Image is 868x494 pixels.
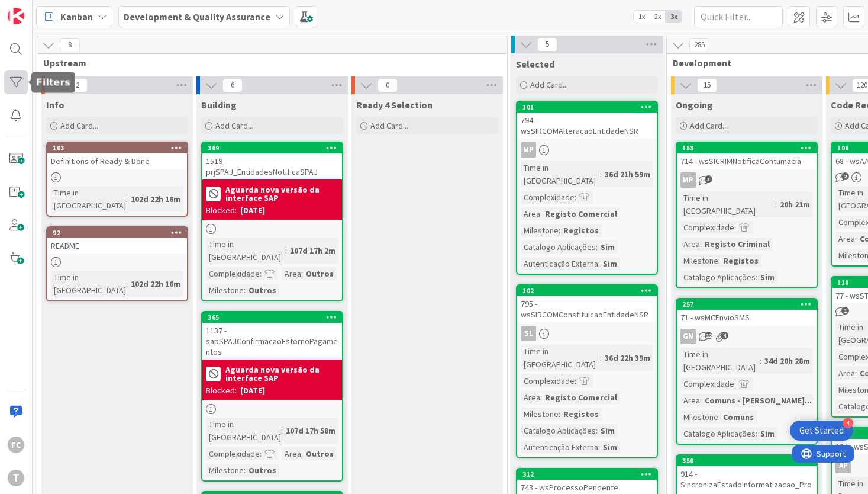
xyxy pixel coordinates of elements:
div: Sim [598,240,618,254]
div: Catalogo Aplicações [680,271,756,284]
span: : [260,447,262,460]
div: Registo Comercial [542,207,620,220]
span: : [718,410,720,424]
div: 103 [47,143,187,153]
span: : [598,441,600,454]
div: Time in [GEOGRAPHIC_DATA] [680,191,775,217]
div: Blocked: [206,204,237,217]
div: 36d 22h 39m [602,351,653,364]
div: Catalogo Aplicações [521,240,596,254]
div: Area [282,447,301,460]
div: Milestone [680,410,718,424]
div: Registos [560,408,602,421]
div: Sim [757,271,777,284]
div: Sim [600,257,620,270]
span: : [575,191,576,204]
div: 107d 17h 2m [287,244,338,257]
div: 1137 - sapSPAJConfirmacaoEstornoPagamentos [202,323,342,360]
div: 102d 22h 16m [128,277,183,290]
div: 257 [677,299,817,310]
div: [DATE] [240,204,265,217]
div: MP [521,142,536,158]
span: : [700,394,702,407]
div: Area [521,207,540,220]
div: FC [8,437,24,453]
div: Area [521,391,540,404]
div: 101 [522,103,657,111]
div: MP [680,172,696,188]
div: Complexidade [521,191,575,204]
span: 1 [841,307,849,315]
div: Catalogo Aplicações [521,424,596,437]
div: README [47,238,187,254]
div: 794 - wsSIRCOMAlteracaoEntidadeNSR [517,113,657,139]
div: 102 [522,287,657,295]
div: Time in [GEOGRAPHIC_DATA] [51,271,126,297]
div: 92 [53,229,187,237]
div: Time in [GEOGRAPHIC_DATA] [521,345,600,371]
h5: Filters [36,77,70,88]
span: Upstream [43,57,492,69]
span: : [260,267,262,280]
span: : [734,377,736,390]
div: 365 [202,312,342,323]
span: Building [201,99,237,111]
div: 71 - wsMCEnvioSMS [677,310,817,325]
span: : [301,447,303,460]
div: Open Get Started checklist, remaining modules: 4 [790,421,853,441]
span: 6 [222,78,243,92]
span: : [760,354,761,367]
div: 101794 - wsSIRCOMAlteracaoEntidadeNSR [517,102,657,139]
div: Registos [720,254,761,267]
div: 34d 20h 28m [761,354,813,367]
div: Milestone [521,408,559,421]
span: : [126,277,128,290]
span: 0 [377,78,398,92]
span: 1x [634,11,650,23]
span: : [301,267,303,280]
div: 153 [677,143,817,153]
input: Quick Filter... [694,6,783,27]
div: Sim [757,427,777,440]
div: Complexidade [680,377,734,390]
div: 107d 17h 58m [283,424,338,437]
div: 795 - wsSIRCOMConstituicaoEntidadeNSR [517,296,657,322]
span: 5 [537,37,557,52]
div: 3651137 - sapSPAJConfirmacaoEstornoPagamentos [202,312,342,360]
span: : [598,257,600,270]
span: 12 [705,332,712,339]
div: Complexidade [206,267,260,280]
div: GN [677,329,817,344]
span: Info [46,99,64,111]
span: Add Card... [690,120,728,131]
div: Milestone [206,464,244,477]
div: Sim [600,441,620,454]
div: 714 - wsSICRIMNotificaContumacia [677,153,817,169]
span: 2x [650,11,666,23]
div: Milestone [521,224,559,237]
div: MP [517,142,657,158]
div: 350 [682,457,817,465]
span: Add Card... [60,120,98,131]
span: : [559,224,560,237]
span: : [756,271,757,284]
span: : [540,391,542,404]
span: : [756,427,757,440]
div: [DATE] [240,384,265,397]
b: Aguarda nova versão da interface SAP [225,185,338,202]
div: AP [835,458,851,473]
div: Time in [GEOGRAPHIC_DATA] [206,418,281,444]
div: Area [680,238,700,251]
div: 1519 - prjSPAJ_EntidadesNotificaSPAJ [202,153,342,179]
div: 369 [208,144,342,152]
div: Autenticação Externa [521,257,598,270]
div: 25771 - wsMCEnvioSMS [677,299,817,325]
span: Add Card... [370,120,408,131]
div: 312 [517,469,657,480]
div: Comuns [720,410,757,424]
div: Area [835,232,855,245]
span: 2 [67,78,88,92]
div: Registos [560,224,602,237]
span: Kanban [60,9,93,24]
div: 103Definitions of Ready & Done [47,143,187,169]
